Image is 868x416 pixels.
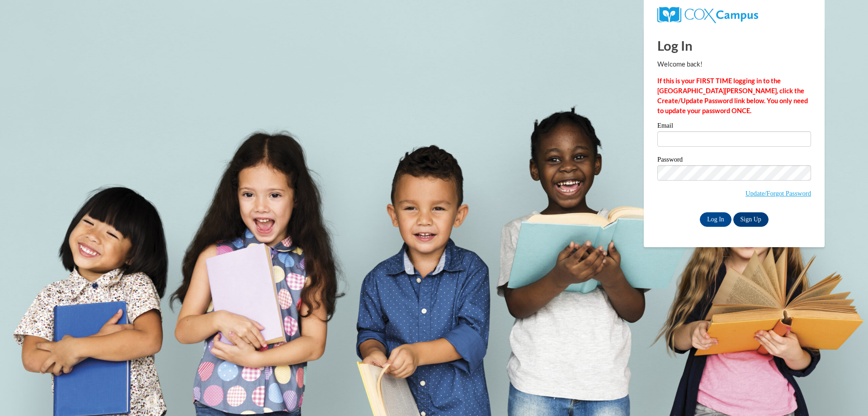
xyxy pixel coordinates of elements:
[733,212,769,227] a: Sign Up
[657,36,811,55] h1: Log In
[657,59,811,69] p: Welcome back!
[657,122,811,131] label: Email
[657,156,811,165] label: Password
[700,212,731,227] input: Log In
[657,77,808,115] strong: If this is your FIRST TIME logging in to the [GEOGRAPHIC_DATA][PERSON_NAME], click the Create/Upd...
[657,7,758,23] img: COX Campus
[657,10,758,18] a: COX Campus
[745,190,811,197] a: Update/Forgot Password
